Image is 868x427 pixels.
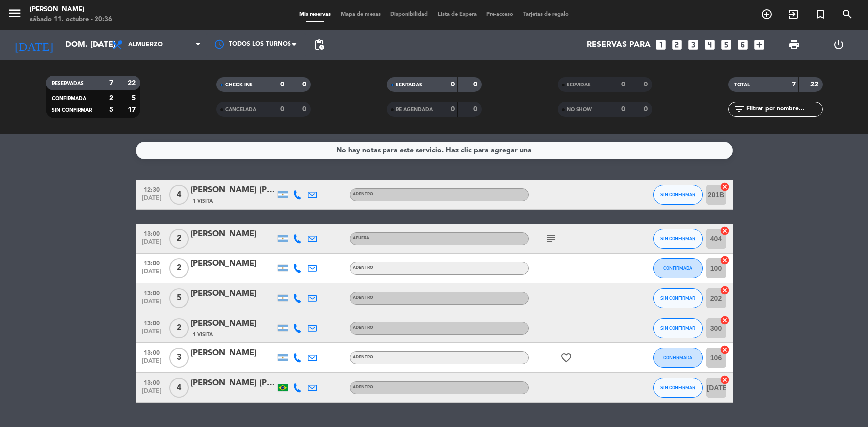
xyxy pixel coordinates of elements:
i: cancel [720,256,730,265]
span: CONFIRMADA [663,355,692,360]
span: SIN CONFIRMAR [660,325,695,331]
span: [DATE] [139,358,164,369]
strong: 0 [280,81,284,88]
strong: 5 [109,106,113,113]
strong: 0 [473,106,479,113]
i: looks_two [671,38,683,51]
span: print [788,39,800,51]
div: sábado 11. octubre - 20:36 [30,15,112,25]
strong: 22 [810,81,820,88]
strong: 0 [621,81,625,88]
span: [DATE] [139,388,164,399]
div: [PERSON_NAME] [191,347,275,360]
span: 12:30 [139,183,164,195]
span: [DATE] [139,195,164,206]
i: turned_in_not [814,8,826,20]
strong: 2 [109,95,113,102]
span: AFUERA [353,236,369,240]
strong: 0 [451,106,455,113]
input: Filtrar por nombre... [745,104,822,115]
span: ADENTRO [353,192,373,196]
span: 3 [169,348,189,368]
i: [DATE] [7,34,60,56]
span: SENTADAS [396,83,422,87]
span: RE AGENDADA [396,107,433,112]
span: 4 [169,378,189,398]
span: CONFIRMADA [663,265,692,271]
div: No hay notas para este servicio. Haz clic para agregar una [336,145,532,156]
span: Reservas para [587,40,651,50]
button: CONFIRMADA [653,258,703,278]
span: [DATE] [139,298,164,310]
div: [PERSON_NAME] [191,257,275,270]
div: [PERSON_NAME] [191,317,275,330]
i: cancel [720,182,730,192]
i: exit_to_app [787,8,799,20]
span: SIN CONFIRMAR [660,236,695,241]
i: add_circle_outline [761,8,772,20]
strong: 7 [792,81,796,88]
button: menu [7,6,22,24]
span: ADENTRO [353,296,373,300]
i: arrow_drop_down [93,39,104,51]
i: looks_3 [687,38,700,51]
button: SIN CONFIRMAR [653,229,703,249]
i: subject [545,233,557,245]
i: search [841,8,853,20]
i: cancel [720,345,730,355]
span: 1 Visita [193,331,213,339]
i: looks_4 [703,38,716,51]
div: [PERSON_NAME] [30,5,112,15]
span: NO SHOW [567,107,592,112]
div: [PERSON_NAME] [PERSON_NAME] [191,377,275,390]
span: 1 Visita [193,197,213,205]
i: filter_list [733,103,745,115]
span: ADENTRO [353,266,373,270]
span: ADENTRO [353,326,373,330]
i: power_settings_new [833,39,845,51]
i: favorite_border [560,352,572,364]
span: 2 [169,318,189,338]
i: looks_one [654,38,667,51]
span: ADENTRO [353,385,373,389]
span: RESERVADAS [52,81,84,86]
button: SIN CONFIRMAR [653,378,703,398]
div: [PERSON_NAME] [PERSON_NAME] [191,184,275,197]
span: SIN CONFIRMAR [52,108,92,113]
i: cancel [720,285,730,295]
span: 13:00 [139,287,164,298]
i: add_box [753,38,766,51]
strong: 5 [132,95,138,102]
span: SIN CONFIRMAR [660,192,695,197]
i: looks_5 [720,38,733,51]
strong: 0 [302,106,308,113]
span: 13:00 [139,227,164,239]
span: Disponibilidad [386,12,433,17]
span: Mis reservas [294,12,336,17]
span: 2 [169,229,189,249]
div: [PERSON_NAME] [191,228,275,241]
span: Pre-acceso [482,12,518,17]
button: SIN CONFIRMAR [653,318,703,338]
span: 13:00 [139,376,164,388]
span: 4 [169,185,189,205]
span: SIN CONFIRMAR [660,385,695,390]
button: CONFIRMADA [653,348,703,368]
strong: 0 [644,106,650,113]
span: SIN CONFIRMAR [660,295,695,301]
span: [DATE] [139,268,164,280]
span: CHECK INS [225,83,253,87]
span: Tarjetas de regalo [518,12,574,17]
span: 13:00 [139,317,164,328]
span: CANCELADA [225,107,256,112]
span: Lista de Espera [433,12,482,17]
strong: 22 [128,80,138,86]
span: 13:00 [139,346,164,358]
strong: 0 [644,81,650,88]
span: pending_actions [313,39,325,51]
i: cancel [720,226,730,236]
span: TOTAL [734,83,750,87]
i: looks_6 [736,38,749,51]
div: [PERSON_NAME] [191,287,275,300]
span: [DATE] [139,239,164,250]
